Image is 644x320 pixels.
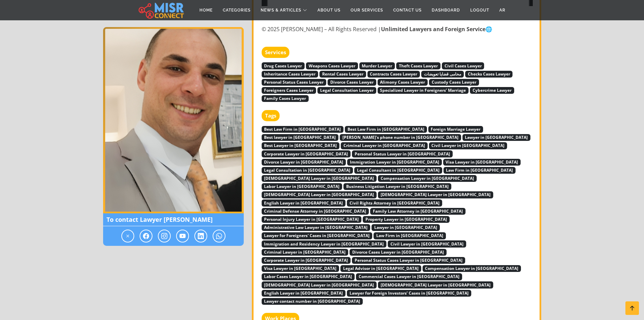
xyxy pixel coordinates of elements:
[306,62,358,69] span: Weapons Cases Lawyer
[319,70,366,77] a: Rental Cases Lawyer
[378,191,493,198] span: [DEMOGRAPHIC_DATA] Lawyer in [GEOGRAPHIC_DATA]
[429,78,479,85] a: Custody Cases Lawyer
[356,272,462,280] a: Commercial Cases Lawyer in [GEOGRAPHIC_DATA]
[345,125,427,132] a: Best Law Firm in [GEOGRAPHIC_DATA]
[378,175,477,182] span: Compensation Lawyer in [GEOGRAPHIC_DATA]
[429,79,479,86] span: Custody Cases Lawyer
[262,78,327,85] a: Personal Status Cases Lawyer
[262,298,363,305] span: Lawyer contact number in [GEOGRAPHIC_DATA]
[388,240,466,247] a: Civil Lawyer in [GEOGRAPHIC_DATA]
[340,134,461,141] span: [PERSON_NAME]'s phone number in [GEOGRAPHIC_DATA]
[354,167,442,174] span: Legal Consultant in [GEOGRAPHIC_DATA]
[359,62,395,69] span: Murder Lawyer
[262,70,318,77] a: Inheritance Cases Lawyer
[312,4,345,17] a: About Us
[262,290,346,297] span: English Lawyer in [GEOGRAPHIC_DATA]
[347,159,442,166] span: Immigration Lawyer in [GEOGRAPHIC_DATA]
[262,95,309,102] span: Family Cases Lawyer
[443,159,521,166] span: Visa Lawyer in [GEOGRAPHIC_DATA]
[262,215,362,222] a: Personal Injury Lawyer in [GEOGRAPHIC_DATA]
[367,70,420,77] a: Contracts Cases Lawyer
[347,199,442,206] a: Civil Rights Attorney in [GEOGRAPHIC_DATA]
[381,25,485,33] strong: Unlimited Lawyers and Foreign Service
[428,126,483,133] span: Foreign Marriage Lawyer
[306,62,358,69] a: Weapons Cases Lawyer
[356,273,462,280] span: Commercial Cases Lawyer in [GEOGRAPHIC_DATA]
[442,62,484,69] span: Civil Cases Lawyer
[262,150,351,157] a: Corporate Lawyer in [GEOGRAPHIC_DATA]
[262,224,371,231] span: Administrative Law Lawyer in [GEOGRAPHIC_DATA]
[262,25,533,33] p: © 2025 [PERSON_NAME] – All Rights Reserved | 🌐
[341,142,428,149] span: Criminal Lawyer in [GEOGRAPHIC_DATA]
[370,208,466,215] span: Family Law Attorney in [GEOGRAPHIC_DATA]
[350,248,447,255] a: Divorce Cases Lawyer in [GEOGRAPHIC_DATA]
[423,264,521,272] a: Compensation Lawyer in [GEOGRAPHIC_DATA]
[359,62,395,69] a: Murder Lawyer
[470,87,514,94] span: Cybercrime Lawyer
[421,70,464,77] a: محامى قضايا تعويضات
[396,62,440,69] a: Theft Cases Lawyer
[378,281,493,288] a: [DEMOGRAPHIC_DATA] Lawyer in [GEOGRAPHIC_DATA]
[262,199,346,206] span: English Lawyer in [GEOGRAPHIC_DATA]
[374,232,446,239] span: Law Firm in [GEOGRAPHIC_DATA]
[350,249,447,256] span: Divorce Cases Lawyer in [GEOGRAPHIC_DATA]
[465,70,513,77] a: Checks Cases Lawyer
[262,126,344,133] span: Best Law Firm in [GEOGRAPHIC_DATA]
[340,265,421,272] span: Legal Advisor in [GEOGRAPHIC_DATA]
[103,27,244,213] img: Lawyer Karim El Deeb
[262,265,339,272] span: Visa Lawyer in [GEOGRAPHIC_DATA]
[256,4,312,17] a: News & Articles
[262,133,339,141] a: Best lawyer in [GEOGRAPHIC_DATA]
[421,71,464,78] span: محامى قضايا تعويضات
[370,207,466,214] a: Family Law Attorney in [GEOGRAPHIC_DATA]
[103,213,244,226] span: To contact Lawyer [PERSON_NAME]
[262,208,369,215] span: Criminal Defense Attorney in [GEOGRAPHIC_DATA]
[262,289,346,296] a: English Lawyer in [GEOGRAPHIC_DATA]
[317,86,376,93] a: Legal Consultation Lawyer
[262,62,305,69] span: Drug Cases Lawyer
[262,231,373,239] a: Lawyer for Foreigners' Cases in [GEOGRAPHIC_DATA]
[262,134,339,141] span: Best lawyer in [GEOGRAPHIC_DATA]
[262,86,316,93] a: Foreigners Cases Lawyer
[444,166,516,173] a: Law Firm in [GEOGRAPHIC_DATA]
[443,158,521,165] a: Visa Lawyer in [GEOGRAPHIC_DATA]
[262,256,351,263] a: Corporate Lawyer in [GEOGRAPHIC_DATA]
[465,4,494,17] a: Logout
[262,207,369,214] a: Criminal Defense Attorney in [GEOGRAPHIC_DATA]
[378,87,469,94] span: Specialized Lawyer in Foreigners’ Marriage
[352,257,465,264] span: Personal Status Cases Lawyer in [GEOGRAPHIC_DATA]
[262,62,305,69] a: Drug Cases Lawyer
[378,174,477,182] a: Compensation Lawyer in [GEOGRAPHIC_DATA]
[372,224,440,231] span: Lawyer in [GEOGRAPHIC_DATA]
[262,199,346,206] a: English Lawyer in [GEOGRAPHIC_DATA]
[262,240,387,247] a: Immigration and Residency Lawyer in [GEOGRAPHIC_DATA]
[262,150,351,157] span: Corporate Lawyer in [GEOGRAPHIC_DATA]
[378,78,428,85] a: Alimony Cases Lawyer
[427,4,465,17] a: Dashboard
[470,86,514,93] a: Cybercrime Lawyer
[388,240,466,247] span: Civil Lawyer in [GEOGRAPHIC_DATA]
[340,264,421,272] a: Legal Advisor in [GEOGRAPHIC_DATA]
[262,87,316,94] span: Foreigners Cases Lawyer
[378,86,469,93] a: Specialized Lawyer in Foreigners’ Marriage
[262,175,377,182] span: [DEMOGRAPHIC_DATA] Lawyer in [GEOGRAPHIC_DATA]
[363,215,450,222] a: Property Lawyer in [GEOGRAPHIC_DATA]
[262,232,373,239] span: Lawyer for Foreigners' Cases in [GEOGRAPHIC_DATA]
[396,62,440,69] span: Theft Cases Lawyer
[262,190,377,198] a: [DEMOGRAPHIC_DATA] Lawyer in [GEOGRAPHIC_DATA]
[378,190,493,198] a: [DEMOGRAPHIC_DATA] Lawyer in [GEOGRAPHIC_DATA]
[262,191,377,198] span: [DEMOGRAPHIC_DATA] Lawyer in [GEOGRAPHIC_DATA]
[262,125,344,132] a: Best Law Firm in [GEOGRAPHIC_DATA]
[363,216,450,223] span: Property Lawyer in [GEOGRAPHIC_DATA]
[345,126,427,133] span: Best Law Firm in [GEOGRAPHIC_DATA]
[340,133,461,141] a: [PERSON_NAME]'s phone number in [GEOGRAPHIC_DATA]
[319,71,366,78] span: Rental Cases Lawyer
[262,142,340,149] span: Best Lawyer in [GEOGRAPHIC_DATA]
[343,182,451,190] a: Business Litigation Lawyer in [GEOGRAPHIC_DATA]
[328,79,376,86] span: Divorce Cases Lawyer
[429,141,507,149] a: Civil Lawyer in [GEOGRAPHIC_DATA]
[367,71,420,78] span: Contracts Cases Lawyer
[343,183,451,190] span: Business Litigation Lawyer in [GEOGRAPHIC_DATA]
[347,289,471,296] a: Lawyer for Foreign Investors’ Cases in [GEOGRAPHIC_DATA]
[444,167,516,174] span: Law Firm in [GEOGRAPHIC_DATA]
